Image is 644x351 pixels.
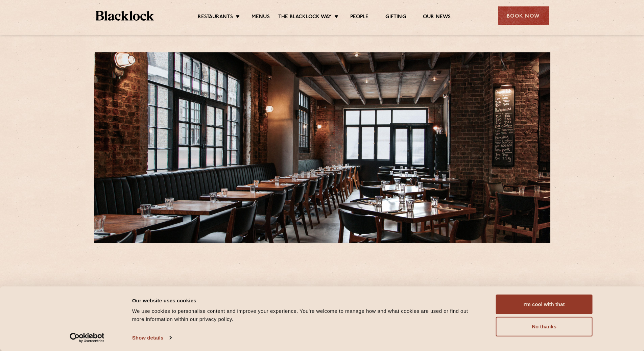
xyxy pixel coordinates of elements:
[132,296,481,304] div: Our website uses cookies
[350,14,368,21] a: People
[278,14,332,21] a: The Blacklock Way
[385,14,406,21] a: Gifting
[498,6,549,25] div: Book Now
[198,14,233,21] a: Restaurants
[496,295,593,314] button: I'm cool with that
[132,307,481,323] div: We use cookies to personalise content and improve your experience. You're welcome to manage how a...
[57,333,117,343] a: Usercentrics Cookiebot - opens in a new window
[423,14,451,21] a: Our News
[96,11,154,21] img: BL_Textured_Logo-footer-cropped.svg
[252,14,270,21] a: Menus
[496,317,593,336] button: No thanks
[132,333,171,343] a: Show details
